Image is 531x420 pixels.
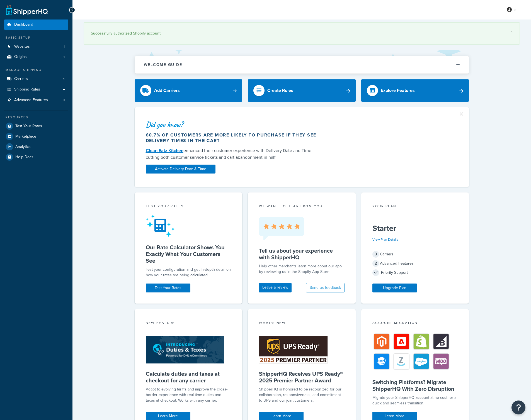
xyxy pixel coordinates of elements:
[64,44,65,49] span: 1
[4,19,68,30] a: Dashboard
[4,142,68,152] a: Analytics
[4,95,68,105] a: Advanced Features0
[4,41,68,52] a: Websites1
[135,79,243,102] a: Add Carriers
[4,121,68,131] a: Test Your Rates
[372,251,379,258] span: 3
[511,401,525,414] button: Open Resource Center
[14,98,48,102] span: Advanced Features
[4,41,68,52] li: Websites
[146,244,231,264] h5: Our Rate Calculator Shows You Exactly What Your Customers See
[154,87,180,94] div: Add Carriers
[64,55,65,59] span: 1
[4,52,68,62] li: Origins
[4,52,68,62] a: Origins1
[372,379,458,392] h5: Switching Platforms? Migrate ShipperHQ With Zero Disruption
[4,115,68,120] div: Resources
[91,30,513,37] div: Successfully authorized Shopify account
[14,44,30,49] span: Websites
[4,68,68,72] div: Manage Shipping
[146,147,322,161] div: enhanced their customer experience with Delivery Date and Time — cutting both customer service ti...
[372,204,458,210] div: Your Plan
[146,165,215,174] a: Activate Delivery Date & Time
[63,77,65,81] span: 4
[372,250,458,258] div: Carriers
[306,283,345,292] button: Send us feedback
[146,284,190,292] a: Test Your Rates
[14,55,27,59] span: Origins
[146,320,231,327] div: New Feature
[259,204,345,209] p: we want to hear from you
[372,395,458,406] div: Migrate your ShipperHQ account at no cost for a quick and seamless transition.
[372,224,458,233] h5: Starter
[63,98,65,102] span: 0
[259,247,345,261] h5: Tell us about your experience with ShipperHQ
[259,387,345,403] p: ShipperHQ is honored to be recognized for our collaboration, responsiveness, and commitment to UP...
[135,56,469,74] button: Welcome Guide
[146,387,231,403] p: Adapt to evolving tariffs and improve the cross-border experience with real-time duties and taxes...
[372,284,417,292] a: Upgrade Plan
[259,370,345,384] h5: ShipperHQ Receives UPS Ready® 2025 Premier Partner Award
[372,320,458,327] div: Account Migration
[4,95,68,105] li: Advanced Features
[15,134,36,139] span: Marketplace
[372,237,398,242] a: View Plan Details
[15,145,31,149] span: Analytics
[4,74,68,84] a: Carriers4
[248,79,356,102] a: Create Rules
[372,260,458,267] div: Advanced Features
[146,267,231,278] div: Test your configuration and get in-depth detail on how your rates are being calculated.
[372,260,379,267] span: 2
[146,204,231,210] div: Test your rates
[259,320,345,327] div: What's New
[361,79,469,102] a: Explore Features
[146,132,322,143] div: 60.7% of customers are more likely to purchase if they see delivery times in the cart
[4,84,68,95] a: Shipping Rules
[14,87,40,92] span: Shipping Rules
[144,63,182,67] h2: Welcome Guide
[4,35,68,40] div: Basic Setup
[146,370,231,384] h5: Calculate duties and taxes at checkout for any carrier
[372,269,458,277] div: Priority Support
[14,22,33,27] span: Dashboard
[4,131,68,141] a: Marketplace
[146,147,183,154] a: Clean Eatz Kitchen
[146,121,322,128] div: Did you know?
[510,30,513,34] a: ×
[4,74,68,84] li: Carriers
[259,283,292,292] a: Leave a review
[381,87,415,94] div: Explore Features
[267,87,293,94] div: Create Rules
[259,263,345,275] p: Help other merchants learn more about our app by reviewing us in the Shopify App Store.
[15,155,33,160] span: Help Docs
[14,77,28,81] span: Carriers
[4,152,68,162] a: Help Docs
[15,124,42,129] span: Test Your Rates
